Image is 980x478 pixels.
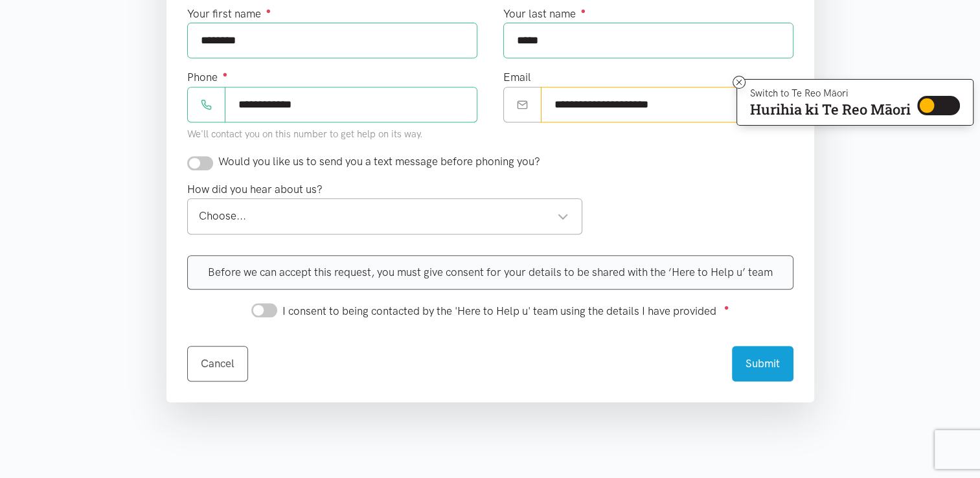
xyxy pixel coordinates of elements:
[732,346,793,381] button: Submit
[282,304,716,317] span: I consent to being contacted by the 'Here to Help u' team using the details I have provided
[218,155,540,168] span: Would you like us to send you a text message before phoning you?
[187,346,248,381] a: Cancel
[187,255,793,290] div: Before we can accept this request, you must give consent for your details to be shared with the ‘...
[187,128,423,140] small: We'll contact you on this number to get help on its way.
[223,69,228,79] sup: ●
[266,6,271,16] sup: ●
[187,69,228,86] label: Phone
[503,69,531,86] label: Email
[187,181,323,198] label: How did you hear about us?
[541,87,793,122] input: Email
[199,207,569,225] div: Choose...
[581,6,586,16] sup: ●
[750,89,911,97] p: Switch to Te Reo Māori
[750,104,911,115] p: Hurihia ki Te Reo Māori
[724,302,729,312] sup: ●
[225,87,477,122] input: Phone number
[187,5,271,23] label: Your first name
[503,5,586,23] label: Your last name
